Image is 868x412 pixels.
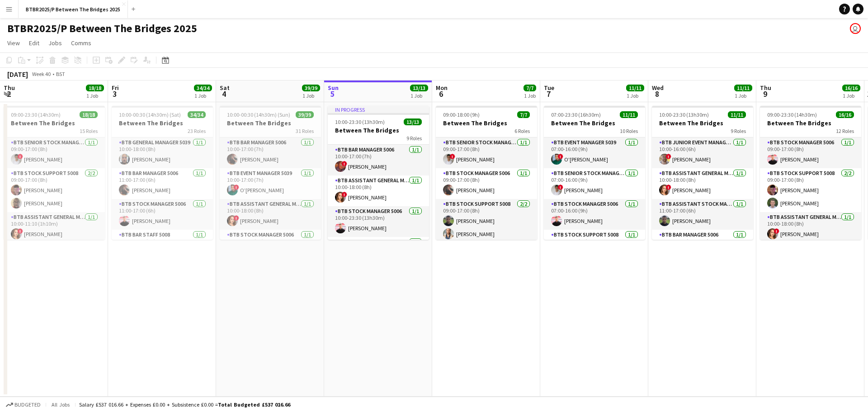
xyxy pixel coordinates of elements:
[4,212,105,243] app-card-role: BTB Assistant General Manager 50061/110:00-11:10 (1h10m)![PERSON_NAME]
[326,89,339,99] span: 5
[767,111,817,118] span: 09:00-23:30 (14h30m)
[220,168,321,199] app-card-role: BTB Event Manager 50391/110:00-17:00 (7h)!O’[PERSON_NAME]
[836,111,854,118] span: 16/16
[436,168,537,199] app-card-role: BTB Stock Manager 50061/109:00-17:00 (8h)[PERSON_NAME]
[19,0,128,18] button: BTBR2025/P Between The Bridges 2025
[842,85,860,91] span: 16/16
[328,175,429,206] app-card-role: BTB Assistant General Manager 50061/110:00-18:00 (8h)![PERSON_NAME]
[558,154,563,159] span: !
[25,37,43,49] a: Edit
[67,37,95,49] a: Comms
[80,128,98,134] span: 15 Roles
[544,199,645,230] app-card-role: BTB Stock Manager 50061/107:00-16:00 (9h)[PERSON_NAME]
[652,84,664,92] span: Wed
[760,84,771,92] span: Thu
[234,185,239,190] span: !
[652,119,753,127] h3: Between The Bridges
[112,84,119,92] span: Fri
[302,92,320,99] div: 1 Job
[728,111,746,118] span: 11/11
[112,168,213,199] app-card-role: BTB Bar Manager 50061/111:00-17:00 (6h)[PERSON_NAME]
[18,228,23,234] span: !
[112,230,213,260] app-card-role: BTB Bar Staff 50081/111:30-16:30 (5h)
[410,92,428,99] div: 1 Job
[759,89,771,99] span: 9
[328,106,429,240] app-job-card: In progress10:00-23:30 (13h30m)13/13Between The Bridges9 RolesBTB Bar Manager 50061/110:00-17:00 ...
[7,70,28,79] div: [DATE]
[4,106,105,240] app-job-card: 09:00-23:30 (14h30m)18/18Between The Bridges15 RolesBTB Senior Stock Manager 50061/109:00-17:00 (...
[666,185,671,190] span: !
[774,228,779,234] span: !
[11,111,61,118] span: 09:00-23:30 (14h30m)
[220,230,321,260] app-card-role: BTB Stock Manager 50061/110:00-18:00 (8h)
[544,119,645,127] h3: Between The Bridges
[659,111,709,118] span: 10:00-23:30 (13h30m)
[450,154,455,159] span: !
[620,111,638,118] span: 11/11
[524,92,536,99] div: 1 Job
[71,39,91,47] span: Comms
[436,199,537,243] app-card-role: BTB Stock support 50082/209:00-17:00 (8h)[PERSON_NAME][PERSON_NAME]
[328,237,429,307] app-card-role: BTB Bar Staff 50084/4
[30,71,52,77] span: Week 40
[524,85,536,91] span: 7/7
[760,106,861,240] app-job-card: 09:00-23:30 (14h30m)16/16Between The Bridges12 RolesBTB Stock Manager 50061/109:00-17:00 (8h)[PER...
[45,37,66,49] a: Jobs
[342,192,347,197] span: !
[558,185,563,190] span: !
[112,106,213,240] app-job-card: 10:00-00:30 (14h30m) (Sat)34/34Between The Bridges23 RolesBTB General Manager 50391/110:00-18:00 ...
[652,106,753,240] div: 10:00-23:30 (13h30m)11/11Between The Bridges9 RolesBTB Junior Event Manager 50391/110:00-16:00 (6...
[56,71,65,77] div: BST
[234,215,239,221] span: !
[760,119,861,127] h3: Between The Bridges
[410,85,428,91] span: 13/13
[652,199,753,230] app-card-role: BTB Assistant Stock Manager 50061/111:00-17:00 (6h)[PERSON_NAME]
[443,111,480,118] span: 09:00-18:00 (9h)
[434,89,448,99] span: 6
[436,84,448,92] span: Mon
[302,85,320,91] span: 39/39
[86,92,104,99] div: 1 Job
[110,89,119,99] span: 3
[7,39,20,47] span: View
[735,92,752,99] div: 1 Job
[342,161,347,166] span: !
[296,111,314,118] span: 39/39
[4,137,105,168] app-card-role: BTB Senior Stock Manager 50061/109:00-17:00 (8h)![PERSON_NAME]
[227,111,290,118] span: 10:00-00:30 (14h30m) (Sun)
[836,128,854,134] span: 12 Roles
[112,137,213,168] app-card-role: BTB General Manager 50391/110:00-18:00 (8h)[PERSON_NAME]
[436,137,537,168] app-card-role: BTB Senior Stock Manager 50061/109:00-17:00 (8h)![PERSON_NAME]
[620,128,638,134] span: 10 Roles
[296,128,314,134] span: 31 Roles
[517,111,530,118] span: 7/7
[218,89,230,99] span: 4
[760,212,861,243] app-card-role: BTB Assistant General Manager 50061/110:00-18:00 (8h)![PERSON_NAME]
[220,106,321,240] div: 10:00-00:30 (14h30m) (Sun)39/39Between The Bridges31 RolesBTB Bar Manager 50061/110:00-17:00 (7h)...
[627,92,644,99] div: 1 Job
[514,128,530,134] span: 6 Roles
[436,119,537,127] h3: Between The Bridges
[4,84,15,92] span: Thu
[86,85,104,91] span: 18/18
[48,39,62,47] span: Jobs
[112,199,213,230] app-card-role: BTB Stock Manager 50061/111:00-17:00 (6h)[PERSON_NAME]
[328,145,429,175] app-card-role: BTB Bar Manager 50061/110:00-17:00 (7h)![PERSON_NAME]
[760,168,861,212] app-card-role: BTB Stock support 50082/209:00-17:00 (8h)[PERSON_NAME][PERSON_NAME]
[188,128,206,134] span: 23 Roles
[436,106,537,240] app-job-card: 09:00-18:00 (9h)7/7Between The Bridges6 RolesBTB Senior Stock Manager 50061/109:00-17:00 (8h)![PE...
[731,128,746,134] span: 9 Roles
[652,137,753,168] app-card-role: BTB Junior Event Manager 50391/110:00-16:00 (6h)![PERSON_NAME]
[335,118,385,125] span: 10:00-23:30 (13h30m)
[544,168,645,199] app-card-role: BTB Senior Stock Manager 50061/107:00-16:00 (9h)![PERSON_NAME]
[328,206,429,237] app-card-role: BTB Stock Manager 50061/110:00-23:30 (13h30m)[PERSON_NAME]
[760,137,861,168] app-card-role: BTB Stock Manager 50061/109:00-17:00 (8h)[PERSON_NAME]
[544,106,645,240] div: 07:00-23:30 (16h30m)11/11Between The Bridges10 RolesBTB Event Manager 50391/107:00-16:00 (9h)!O’[...
[4,119,105,127] h3: Between The Bridges
[328,126,429,134] h3: Between The Bridges
[220,84,230,92] span: Sat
